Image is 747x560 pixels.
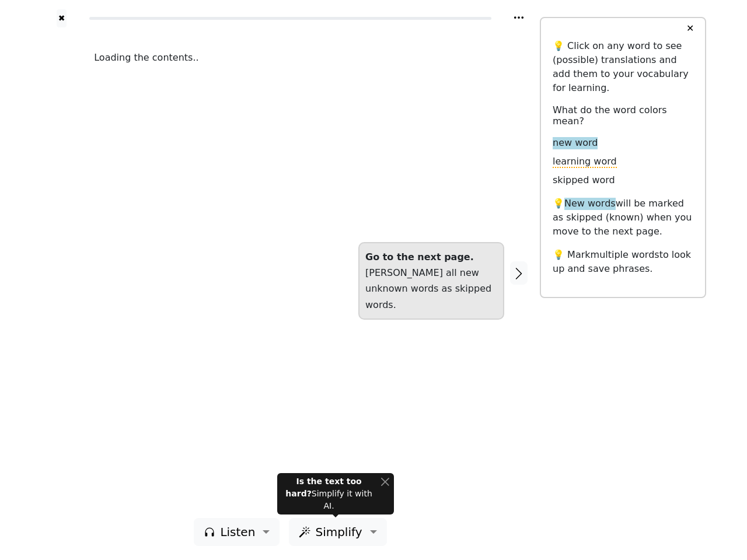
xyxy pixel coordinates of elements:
span: new word [553,137,598,149]
p: 💡 Click on any word to see (possible) translations and add them to your vocabulary for learning. [553,39,693,95]
span: multiple words [591,249,659,260]
p: 💡 Mark to look up and save phrases. [553,248,693,276]
span: Simplify [315,523,362,541]
span: Listen [220,523,255,541]
button: ✖ [57,9,67,27]
span: learning word [553,156,617,168]
strong: Is the text too hard? [285,477,361,498]
strong: Go to the next page. [365,251,474,262]
div: Simplify it with AI. [282,475,376,512]
div: Loading the contents.. [94,51,487,65]
span: New words [564,198,616,210]
button: ✕ [679,18,701,39]
button: Simplify [289,518,386,546]
h6: What do the word colors mean? [553,104,693,127]
p: 💡 will be marked as skipped (known) when you move to the next page. [553,197,693,239]
button: Listen [194,518,280,546]
div: [PERSON_NAME] all new unknown words as skipped words. [365,249,497,313]
button: Close [381,475,389,488]
span: skipped word [553,174,615,187]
